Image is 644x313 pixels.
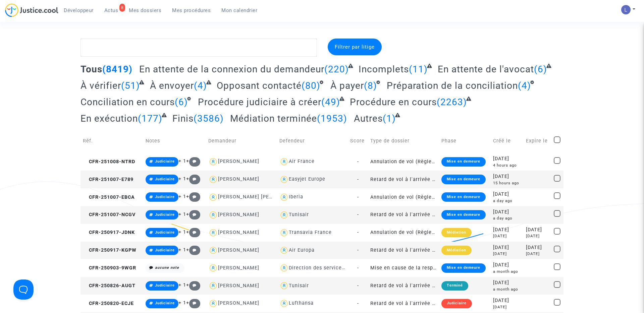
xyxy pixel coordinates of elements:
span: En attente de la connexion du demandeur [139,64,324,75]
span: + [186,229,201,235]
img: icon-user.svg [208,263,218,273]
td: Retard de vol à l'arrivée (Règlement CE n°261/2004) [368,171,439,188]
span: Procédure judiciaire à créer [198,97,321,108]
span: Mes procédures [172,7,211,13]
td: Mise en cause de la responsabilité de l'Etat pour lenteur excessive de la Justice (sans requête) [368,259,439,277]
div: Easyjet Europe [289,176,325,182]
span: (220) [324,64,349,75]
span: CFR-250903-9WGR [83,265,136,271]
div: Tunisair [289,212,309,217]
td: Retard de vol à l'arrivée (Règlement CE n°261/2004) [368,206,439,224]
div: [PERSON_NAME] [218,265,259,271]
div: Médiation [441,246,472,255]
span: Judiciaire [155,212,175,217]
div: Iberia [289,194,303,200]
span: CFR-251007-NCGV [83,212,136,217]
a: Mes dossiers [123,5,167,15]
span: CFR-251008-NTRD [83,159,135,165]
span: (1) [383,113,396,124]
td: Retard de vol à l'arrivée (Règlement CE n°261/2004) [368,277,439,295]
span: (6) [534,64,547,75]
span: + 1 [178,247,186,253]
span: En attente de l'avocat [438,64,534,75]
div: Mise en demeure [441,157,486,167]
span: - [357,230,359,235]
td: Annulation de vol (Règlement CE n°261/2004) [368,188,439,206]
div: Mise en demeure [441,263,486,273]
span: Judiciaire [155,301,175,305]
img: icon-user.svg [279,263,289,273]
div: [PERSON_NAME] [PERSON_NAME] [218,194,302,200]
span: + [186,176,201,182]
span: (49) [321,97,340,108]
span: CFR-251007-EBCA [83,194,135,200]
div: Médiation [441,228,472,237]
div: [DATE] [526,251,549,257]
span: À envoyer [150,80,194,91]
div: [DATE] [526,233,549,239]
div: Tunisair [289,283,309,289]
div: [PERSON_NAME] [218,300,259,306]
a: 8Actus [99,5,124,15]
div: [PERSON_NAME] [218,212,259,217]
span: Mes dossiers [129,7,161,13]
span: (2263) [437,97,467,108]
div: [DATE] [493,279,521,287]
img: icon-user.svg [208,175,218,184]
div: [DATE] [526,226,549,234]
span: Judiciaire [155,283,175,288]
span: - [357,283,359,289]
img: icon-user.svg [279,281,289,291]
span: (6) [175,97,188,108]
span: Filtrer par litige [335,44,375,50]
span: CFR-250826-AUGT [83,283,136,289]
div: Terminé [441,281,468,291]
div: a month ago [493,269,521,274]
span: (4) [518,80,531,91]
div: Air France [289,159,315,164]
span: Autres [354,113,383,124]
div: 8 [119,4,125,12]
div: Air Europa [289,247,315,253]
div: Mise en demeure [441,175,486,184]
span: Tous [80,64,102,75]
span: - [357,247,359,253]
i: aucune note [155,265,179,270]
div: Judiciaire [441,299,472,308]
div: Lufthansa [289,300,314,306]
td: Notes [143,129,206,153]
div: [DATE] [493,233,521,239]
img: AATXAJzI13CaqkJmx-MOQUbNyDE09GJ9dorwRvFSQZdH=s96-c [621,5,631,14]
img: icon-user.svg [208,210,218,220]
div: [PERSON_NAME] [218,247,259,253]
div: Transavia France [289,230,332,235]
td: Phase [439,129,491,153]
span: - [357,177,359,182]
div: [DATE] [493,208,521,216]
span: (1953) [317,113,347,124]
div: [DATE] [493,191,521,198]
span: + [186,247,201,253]
span: Incomplets [359,64,409,75]
span: CFR-251007-E789 [83,177,133,182]
img: jc-logo.svg [5,3,58,17]
div: [DATE] [493,261,521,269]
iframe: Help Scout Beacon - Open [13,279,34,300]
div: Mise en demeure [441,210,486,220]
a: Mes procédures [167,5,216,15]
span: Judiciaire [155,159,175,164]
span: Judiciaire [155,195,175,199]
div: [PERSON_NAME] [218,159,259,164]
td: Retard de vol à l'arrivée (Règlement CE n°261/2004) [368,295,439,312]
span: Développeur [64,7,94,13]
img: icon-user.svg [279,228,289,238]
span: Médiation terminée [230,113,317,124]
div: 15 hours ago [493,180,521,186]
img: icon-user.svg [279,210,289,220]
span: (3586) [194,113,224,124]
span: (8) [364,80,377,91]
td: Annulation de vol (Règlement CE n°261/2004) [368,224,439,242]
td: Defendeur [277,129,348,153]
td: Type de dossier [368,129,439,153]
td: Créé le [491,129,523,153]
